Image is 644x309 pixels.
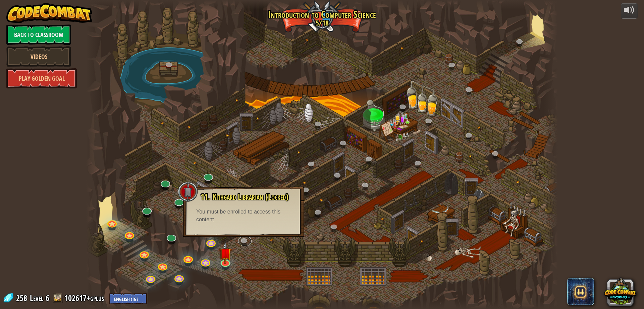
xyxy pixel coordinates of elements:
[219,242,232,264] img: level-banner-unstarted.png
[621,3,638,19] button: Adjust volume
[6,68,77,88] a: Play Golden Goal
[6,3,92,23] img: CodeCombat - Learn how to code by playing a game
[196,208,291,224] div: You must be enrolled to access this content
[46,293,49,303] span: 6
[64,293,106,303] a: 102617+gplus
[201,191,288,202] span: 11. Kithgard Librarian (Locked)
[16,293,29,303] span: 258
[6,46,71,67] a: Videos
[30,293,43,304] span: Level
[6,25,71,45] a: Back to Classroom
